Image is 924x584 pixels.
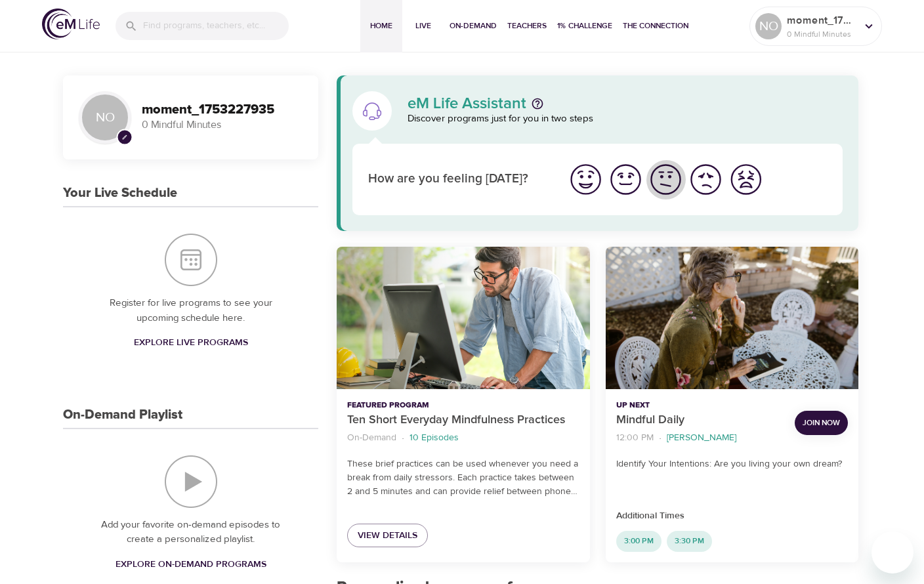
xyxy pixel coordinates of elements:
span: Live [408,19,439,33]
img: ok [648,161,684,198]
img: logo [42,9,100,39]
p: eM Life Assistant [408,96,526,112]
img: worst [728,161,764,198]
img: Your Live Schedule [165,234,217,286]
nav: breadcrumb [616,429,784,447]
span: 3:00 PM [616,535,661,547]
li: · [402,429,404,447]
input: Find programs, teachers, etc... [143,12,289,40]
img: eM Life Assistant [362,100,383,121]
h3: Your Live Schedule [63,186,177,201]
p: On-Demand [347,431,396,445]
button: I'm feeling ok [646,159,686,199]
a: View Details [347,524,428,548]
p: Additional Times [616,509,848,523]
p: These brief practices can be used whenever you need a break from daily stressors. Each practice t... [347,457,579,499]
img: On-Demand Playlist [165,455,217,508]
a: Explore On-Demand Programs [110,553,272,577]
p: Identify Your Intentions: Are you living your own dream? [616,457,848,471]
div: NO [755,13,782,39]
p: Discover programs just for you in two steps [408,112,843,127]
p: Register for live programs to see your upcoming schedule here. [89,296,292,325]
button: I'm feeling worst [726,159,766,199]
span: View Details [358,528,417,544]
div: 3:30 PM [667,531,712,552]
iframe: Button to launch messaging window [871,532,913,574]
p: Add your favorite on-demand episodes to create a personalized playlist. [89,518,292,547]
p: 0 Mindful Minutes [142,117,303,133]
button: I'm feeling great [566,159,606,199]
p: moment_1753227935 [787,12,856,28]
span: Home [366,19,397,33]
img: good [608,161,644,198]
img: bad [688,161,724,198]
p: How are you feeling [DATE]? [368,170,550,189]
p: Up Next [616,400,784,411]
h3: On-Demand Playlist [63,407,182,423]
p: [PERSON_NAME] [667,431,736,445]
button: Join Now [795,411,848,435]
button: I'm feeling good [606,159,646,199]
span: On-Demand [450,19,497,33]
p: Featured Program [347,400,579,411]
span: 1% Challenge [557,19,612,33]
p: 10 Episodes [409,431,459,445]
nav: breadcrumb [347,429,579,447]
span: The Connection [623,19,688,33]
a: Explore Live Programs [129,331,253,355]
button: Ten Short Everyday Mindfulness Practices [337,247,589,389]
img: great [568,161,604,198]
h3: moment_1753227935 [142,102,303,117]
span: Explore Live Programs [134,335,248,351]
p: 0 Mindful Minutes [787,28,856,40]
p: Ten Short Everyday Mindfulness Practices [347,411,579,429]
button: I'm feeling bad [686,159,726,199]
div: NO [79,91,131,144]
li: · [659,429,661,447]
span: Teachers [507,19,547,33]
div: 3:00 PM [616,531,661,552]
span: Join Now [803,416,840,430]
span: 3:30 PM [667,535,712,547]
p: 12:00 PM [616,431,654,445]
span: Explore On-Demand Programs [115,556,266,573]
button: Mindful Daily [606,247,858,389]
p: Mindful Daily [616,411,784,429]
